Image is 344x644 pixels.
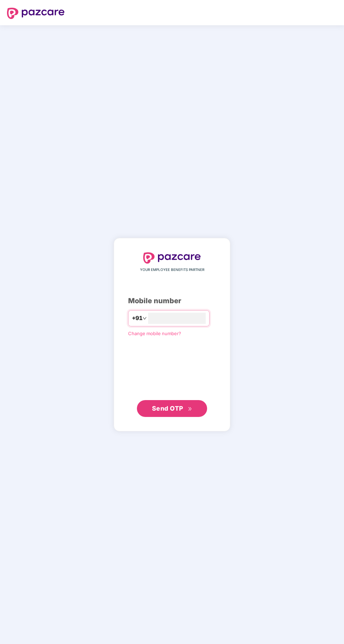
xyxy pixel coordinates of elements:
[7,8,65,19] img: logo
[137,400,207,417] button: Send OTPdouble-right
[143,252,201,264] img: logo
[152,405,183,412] span: Send OTP
[143,316,147,320] span: down
[128,331,181,336] a: Change mobile number?
[140,267,204,273] span: YOUR EMPLOYEE BENEFITS PARTNER
[132,314,143,323] span: +91
[128,296,216,306] div: Mobile number
[188,407,192,411] span: double-right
